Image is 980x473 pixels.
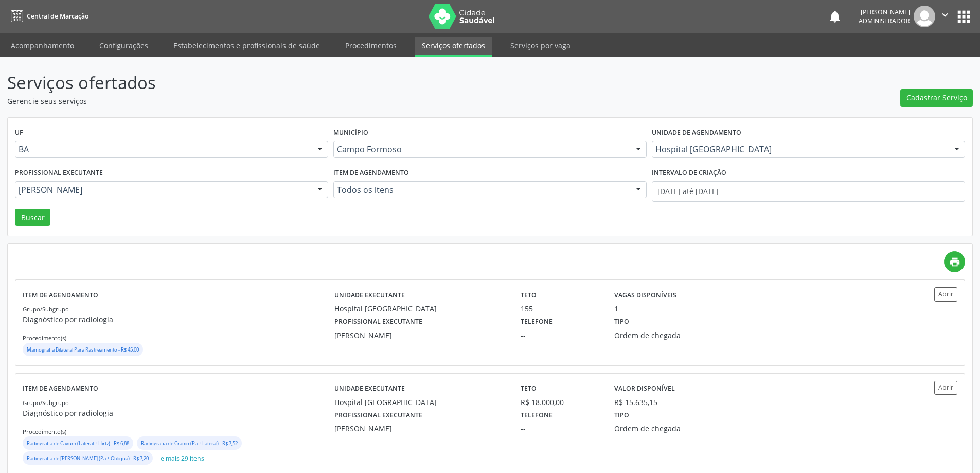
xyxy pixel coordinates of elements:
[614,408,629,424] label: Tipo
[614,423,740,434] div: Ordem de chegada
[334,330,507,341] div: [PERSON_NAME]
[934,287,957,301] button: Abrir
[900,89,973,107] button: Cadastrar Serviço
[337,144,626,154] span: Campo Formoso
[23,334,66,342] small: Procedimento(s)
[614,314,629,330] label: Tipo
[15,165,103,181] label: Profissional executante
[859,8,910,16] div: [PERSON_NAME]
[337,185,626,195] span: Todos os itens
[614,330,740,341] div: Ordem de chegada
[521,303,599,314] div: 155
[652,181,965,202] input: Selecione um intervalo
[19,144,307,154] span: BA
[27,455,149,462] small: Radiografia de [PERSON_NAME] (Pa + Obliqua) - R$ 7,20
[521,423,599,434] div: --
[652,165,726,181] label: Intervalo de criação
[23,408,334,418] p: Diagnóstico por radiologia
[7,96,683,107] p: Gerencie seus serviços
[334,303,507,314] div: Hospital [GEOGRAPHIC_DATA]
[334,423,507,434] div: [PERSON_NAME]
[27,346,139,353] small: Mamografia Bilateral Para Rastreamento - R$ 45,00
[333,125,368,141] label: Município
[23,381,98,397] label: Item de agendamento
[27,440,129,447] small: Radiografia de Cavum (Lateral + Hirtz) - R$ 6,88
[652,125,741,141] label: Unidade de agendamento
[23,428,66,435] small: Procedimento(s)
[334,287,405,303] label: Unidade executante
[939,9,951,21] i: 
[521,287,537,303] label: Teto
[614,287,676,303] label: Vagas disponíveis
[949,256,960,268] i: print
[944,251,965,272] a: print
[333,165,409,181] label: Item de agendamento
[15,125,23,141] label: UF
[92,37,155,55] a: Configurações
[156,451,208,465] button: e mais 29 itens
[334,408,422,424] label: Profissional executante
[23,314,334,325] p: Diagnóstico por radiologia
[15,209,50,226] button: Buscar
[334,314,422,330] label: Profissional executante
[19,185,307,195] span: [PERSON_NAME]
[338,37,404,55] a: Procedimentos
[27,12,88,21] span: Central de Marcação
[521,330,599,341] div: --
[503,37,578,55] a: Serviços por vaga
[906,92,967,103] span: Cadastrar Serviço
[23,287,98,303] label: Item de agendamento
[415,37,492,57] a: Serviços ofertados
[23,399,69,407] small: Grupo/Subgrupo
[166,37,327,55] a: Estabelecimentos e profissionais de saúde
[914,6,935,27] img: img
[859,16,910,25] span: Administrador
[614,381,675,397] label: Valor disponível
[7,70,683,96] p: Serviços ofertados
[334,381,405,397] label: Unidade executante
[521,408,553,424] label: Telefone
[655,144,944,154] span: Hospital [GEOGRAPHIC_DATA]
[935,6,955,27] button: 
[614,397,657,408] div: R$ 15.635,15
[4,37,81,55] a: Acompanhamento
[23,305,69,313] small: Grupo/Subgrupo
[521,314,553,330] label: Telefone
[934,381,957,395] button: Abrir
[521,381,537,397] label: Teto
[334,397,507,408] div: Hospital [GEOGRAPHIC_DATA]
[521,397,599,408] div: R$ 18.000,00
[614,303,618,314] div: 1
[955,8,973,26] button: apps
[7,8,88,25] a: Central de Marcação
[828,9,842,24] button: notifications
[141,440,238,447] small: Radiografia de Cranio (Pa + Lateral) - R$ 7,52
